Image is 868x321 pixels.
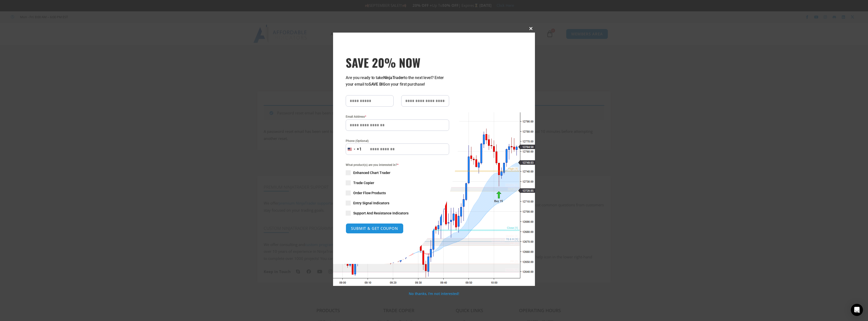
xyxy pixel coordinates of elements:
span: Enhanced Chart Trader [353,170,390,175]
span: Trade Copier [353,180,374,185]
label: Email Address [346,114,449,119]
label: Trade Copier [346,180,449,185]
div: Open Intercom Messenger [851,304,863,316]
a: No thanks, I’m not interested! [409,291,459,296]
span: Order Flow Products [353,190,386,195]
span: What product(s) are you interested in? [346,162,449,167]
label: Phone (Optional) [346,138,449,143]
span: Entry Signal Indicators [353,201,389,206]
button: Selected country [346,143,362,155]
label: Support And Resistance Indicators [346,211,449,216]
strong: NinjaTrader [383,75,404,80]
label: Order Flow Products [346,190,449,195]
label: Entry Signal Indicators [346,201,449,206]
button: SUBMIT & GET COUPON [346,223,403,234]
span: SAVE 20% NOW [346,55,449,69]
span: Support And Resistance Indicators [353,211,409,216]
div: +1 [357,146,362,153]
strong: SAVE BIG [369,82,386,87]
p: Are you ready to take to the next level? Enter your email to on your first purchase! [346,75,449,88]
label: Enhanced Chart Trader [346,170,449,175]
